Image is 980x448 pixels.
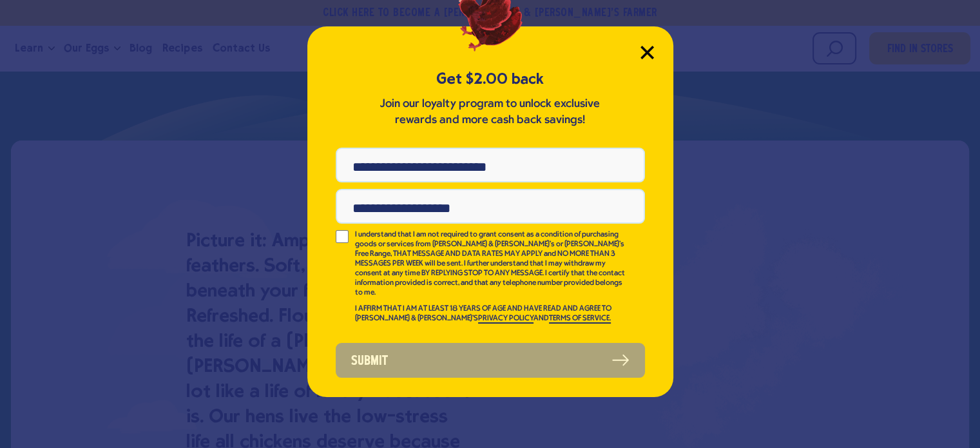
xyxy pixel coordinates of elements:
[640,46,654,59] button: Close Modal
[336,68,645,90] h5: Get $2.00 back
[336,343,645,378] button: Submit
[355,304,627,324] p: I AFFIRM THAT I AM AT LEAST 18 YEARS OF AGE AND HAVE READ AND AGREE TO [PERSON_NAME] & [PERSON_NA...
[355,230,627,298] p: I understand that I am not required to grant consent as a condition of purchasing goods or servic...
[549,315,611,324] a: TERMS OF SERVICE.
[478,315,533,324] a: PRIVACY POLICY
[336,230,349,243] input: I understand that I am not required to grant consent as a condition of purchasing goods or servic...
[378,96,603,128] p: Join our loyalty program to unlock exclusive rewards and more cash back savings!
